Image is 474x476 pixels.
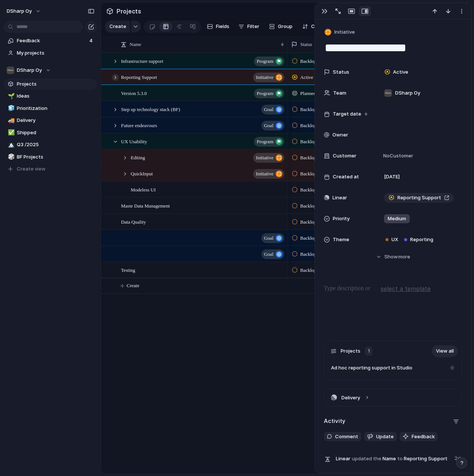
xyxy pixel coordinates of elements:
[89,37,94,44] span: 4
[17,105,95,112] span: Prioritization
[352,455,381,463] span: updated the
[334,28,355,36] span: Initiative
[333,152,356,160] span: Customer
[364,432,397,442] button: Update
[257,56,273,67] span: program
[324,432,361,442] button: Comment
[335,433,358,440] span: Comment
[384,173,400,181] span: [DATE]
[17,80,95,88] span: Projects
[265,21,296,33] button: Group
[4,47,97,59] a: My projects
[333,68,349,76] span: Status
[8,92,13,101] div: 🌱
[384,253,398,261] span: Show
[397,194,441,202] span: Reporting Support
[331,364,412,372] span: Ad hoc reporting support in Studio
[8,104,13,113] div: 🧊
[17,117,95,124] span: Delivery
[332,194,347,202] span: Linear
[391,236,398,243] span: UX
[7,7,32,15] span: DSharp Oy
[247,23,259,30] span: Filter
[8,153,13,161] div: 🎲
[8,128,13,137] div: ✅
[393,68,408,76] span: Active
[397,455,403,463] span: to
[300,186,316,194] span: Backlog
[412,433,435,440] span: Feedback
[4,90,97,102] a: 🌱Ideas
[216,23,229,30] span: Fields
[300,122,316,129] span: Backlog
[17,37,87,44] span: Feedback
[7,92,14,100] button: 🌱
[300,90,316,97] span: Planned
[121,89,147,97] span: Version 5.3.0
[376,433,394,440] span: Update
[17,92,95,100] span: Ideas
[130,41,141,48] span: Name
[4,103,97,114] a: 🧊Prioritization
[300,154,316,162] span: Backlog
[300,106,316,113] span: Backlog
[261,121,284,130] button: goal
[7,129,14,136] button: ✅
[17,67,42,74] span: DSharp Oy
[115,4,143,18] span: Projects
[257,136,273,147] span: program
[7,153,14,161] button: 🎲
[121,201,170,210] span: Maste Data Management
[131,185,156,194] span: Modeless UI
[121,121,157,129] span: Future endeavours
[381,284,431,293] span: select a template
[300,58,316,65] span: Backlog
[264,233,273,243] span: goal
[410,236,433,243] span: Reporting
[264,104,273,115] span: goal
[4,127,97,138] div: ✅Shipped
[455,453,462,462] span: 2d
[8,116,13,125] div: 🚚
[121,105,180,113] span: Step up technology stack (BF)
[324,389,462,406] button: Delivery
[17,141,95,148] span: Q3 /2025
[235,21,262,33] button: Filter
[4,151,97,163] a: 🎲BF Projects
[300,202,316,210] span: Backlog
[300,74,313,81] span: Active
[264,249,273,260] span: goal
[256,72,273,83] span: initiative
[4,79,97,90] a: Projects
[256,153,273,163] span: initiative
[4,35,97,46] a: Feedback4
[333,215,350,222] span: Priority
[341,347,360,355] span: Projects
[131,169,153,178] span: QuickInput
[7,105,14,112] button: 🧊
[257,88,273,99] span: program
[300,234,316,242] span: Backlog
[256,169,273,179] span: initiative
[261,233,284,243] button: goal
[324,417,346,426] h2: Activity
[254,137,284,147] button: program
[365,347,372,356] div: 1
[121,265,135,274] span: Testing
[300,267,316,274] span: Backlog
[4,139,97,150] div: 🏔️Q3 /2025
[384,193,454,203] a: Reporting Support
[4,115,97,126] a: 🚚Delivery
[121,56,163,65] span: Infrastructure support
[336,455,350,463] span: Linear
[121,73,157,81] span: Reporting Support
[400,432,438,442] button: Feedback
[253,153,284,163] button: initiative
[332,131,348,139] span: Owner
[8,141,13,149] div: 🏔️
[278,23,292,30] span: Group
[109,23,126,30] span: Create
